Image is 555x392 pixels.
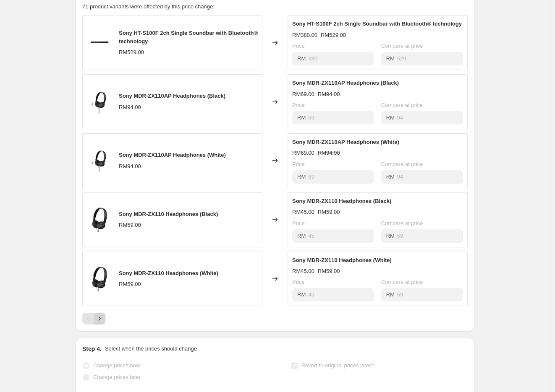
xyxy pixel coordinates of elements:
[297,114,306,121] span: RM
[93,362,140,369] span: Change prices now
[301,362,374,369] span: Revert to original prices later?
[292,220,305,226] span: Price
[119,211,218,217] span: Sony MDR-ZX110 Headphones (Black)
[386,291,395,298] span: RM
[297,174,306,180] span: RM
[119,49,144,55] span: RM529.00
[105,345,197,353] p: Select when the prices should change
[386,114,395,121] span: RM
[93,374,141,380] span: Change prices later
[87,89,112,114] img: 1_d9826442-1552-42cf-b6cc-e38ea58fbfbf_80x.jpg
[87,30,112,55] img: 1_a4e68448-fe46-4c98-936b-4be2efddd483_80x.jpg
[292,279,305,285] span: Price
[386,174,395,180] span: RM
[381,279,423,285] span: Compare at price
[292,91,314,97] span: RM69.00
[318,268,340,274] span: RM59.00
[318,209,340,215] span: RM59.00
[292,21,462,27] span: Sony HT-S100F 2ch Single Soundbar with Bluetooth® technology
[292,43,305,49] span: Price
[119,104,141,110] span: RM94.00
[386,55,395,62] span: RM
[119,281,141,287] span: RM59.00
[82,345,102,353] h2: Step 4.
[87,266,112,291] img: 3_b17ab182-6fe2-4b8e-9c2b-49ce6bba3c78_80x.jpg
[119,270,218,276] span: Sony MDR-ZX110 Headphones (White)
[87,148,112,173] img: 1_d9826442-1552-42cf-b6cc-e38ea58fbfbf_80x.jpg
[381,43,423,49] span: Compare at price
[318,150,340,156] span: RM94.00
[292,198,391,204] span: Sony MDR-ZX110 Headphones (Black)
[386,233,395,239] span: RM
[321,32,346,38] span: RM529.00
[318,91,340,97] span: RM94.00
[297,233,306,239] span: RM
[381,220,423,226] span: Compare at price
[292,150,314,156] span: RM69.00
[292,257,392,263] span: Sony MDR-ZX110 Headphones (White)
[82,3,215,10] span: 71 product variants were affected by this price change:
[94,313,105,325] button: Next
[292,139,399,145] span: Sony MDR-ZX110AP Headphones (White)
[292,209,314,215] span: RM45.00
[292,102,305,108] span: Price
[297,55,306,62] span: RM
[119,93,225,99] span: Sony MDR-ZX110AP Headphones (Black)
[119,222,141,228] span: RM59.00
[381,102,423,108] span: Compare at price
[381,161,423,167] span: Compare at price
[119,163,141,169] span: RM94.00
[297,291,306,298] span: RM
[82,313,105,325] nav: Pagination
[292,268,314,274] span: RM45.00
[87,207,112,232] img: 3_b17ab182-6fe2-4b8e-9c2b-49ce6bba3c78_80x.jpg
[119,30,258,44] span: Sony HT-S100F 2ch Single Soundbar with Bluetooth® technology
[292,32,317,38] span: RM380.00
[292,161,305,167] span: Price
[119,152,226,158] span: Sony MDR-ZX110AP Headphones (White)
[292,80,399,86] span: Sony MDR-ZX110AP Headphones (Black)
